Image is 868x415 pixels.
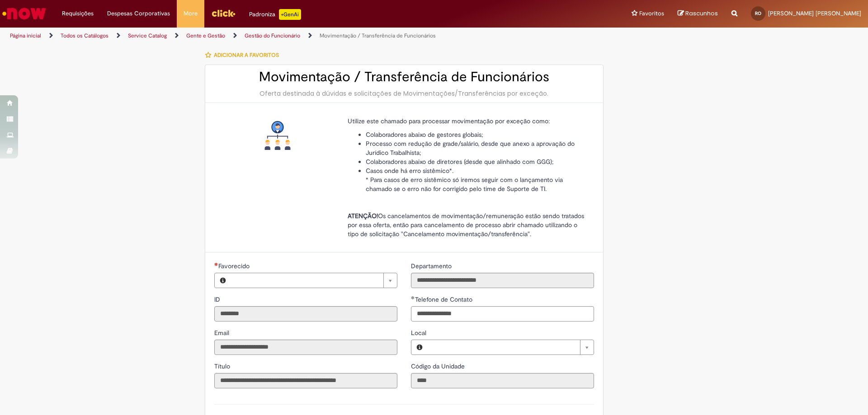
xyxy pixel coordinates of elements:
span: Necessários [214,262,218,266]
span: RO [755,10,761,16]
p: +GenAi [279,9,301,20]
label: Somente leitura - Título [214,362,232,371]
span: Necessários - Favorecido [218,262,251,270]
a: Movimentação / Transferência de Funcionários [320,32,436,39]
button: Local, Visualizar este registro [411,340,428,354]
a: Limpar campo Local [428,340,594,354]
a: Service Catalog [128,32,167,39]
img: Movimentação / Transferência de Funcionários [263,121,292,150]
input: Código da Unidade [411,373,594,388]
span: Somente leitura - Departamento [411,262,453,270]
span: Colaboradores abaixo de diretores (desde que alinhado com GGG); [366,158,554,166]
span: Requisições [62,9,94,18]
a: Rascunhos [678,9,718,18]
div: Oferta destinada à dúvidas e solicitações de Movimentações/Transferências por exceção. [214,89,594,98]
input: ID [214,306,397,322]
label: Somente leitura - ID [214,295,222,304]
span: Processo com redução de grade/salário, desde que anexo a aprovação do Jurídico Trabalhista; [366,140,575,157]
span: More [184,9,198,18]
label: Somente leitura - Email [214,328,231,337]
input: Telefone de Contato [411,306,594,322]
a: Gestão do Funcionário [245,32,300,39]
div: Padroniza [249,9,301,20]
span: Despesas Corporativas [107,9,170,18]
a: Todos os Catálogos [61,32,108,39]
img: click_logo_yellow_360x200.png [211,6,236,20]
strong: ATENÇÃO! [348,212,378,220]
span: Somente leitura - Email [214,329,231,337]
span: Favoritos [639,9,664,18]
span: Casos onde há erro sistêmico*. [366,167,453,175]
span: Obrigatório Preenchido [411,296,415,299]
input: Título [214,373,397,388]
span: * Para casos de erro sistêmico só iremos seguir com o lançamento via chamado se o erro não for co... [366,176,563,193]
button: Favorecido, Visualizar este registro [215,273,231,288]
input: Departamento [411,273,594,288]
label: Somente leitura - Código da Unidade [411,362,467,371]
span: [PERSON_NAME] [PERSON_NAME] [768,9,861,17]
ul: Trilhas de página [7,28,572,44]
span: Utilize este chamado para processar movimentação por exceção como: [348,117,550,125]
input: Email [214,340,397,355]
span: Local [411,329,428,337]
span: Adicionar a Favoritos [214,51,279,59]
h2: Movimentação / Transferência de Funcionários [214,70,594,84]
a: Página inicial [10,32,41,39]
span: Rascunhos [685,9,718,18]
img: ServiceNow [1,5,47,23]
a: Limpar campo Favorecido [231,273,397,288]
label: Somente leitura - Departamento [411,261,453,270]
span: Telefone de Contato [415,295,474,303]
span: Os cancelamentos de movimentação/remuneração estão sendo tratados por essa oferta, então para can... [348,212,584,238]
a: Gente e Gestão [186,32,225,39]
button: Adicionar a Favoritos [205,46,284,65]
span: Colaboradores abaixo de gestores globais; [366,131,483,139]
